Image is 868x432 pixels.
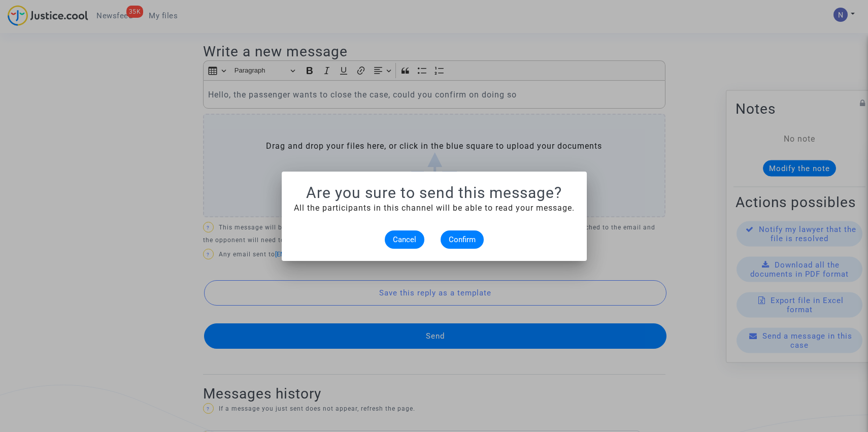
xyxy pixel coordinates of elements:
span: All the participants in this channel will be able to read your message. [294,203,575,213]
button: Confirm [441,230,484,249]
span: Confirm [449,235,476,244]
h1: Are you sure to send this message? [294,184,575,202]
span: Cancel [393,235,416,244]
button: Cancel [385,230,424,249]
